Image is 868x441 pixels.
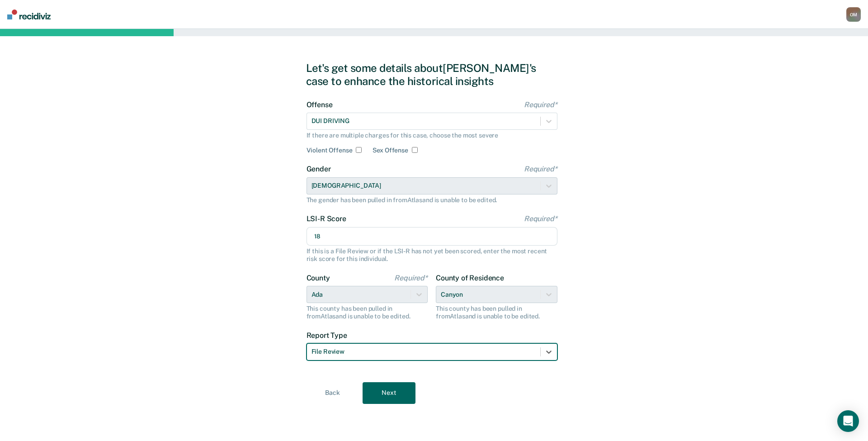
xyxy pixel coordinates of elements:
div: If this is a File Review or if the LSI-R has not yet been scored, enter the most recent risk scor... [307,247,557,263]
div: This county has been pulled in from Atlas and is unable to be edited. [307,305,428,320]
label: County [307,274,428,282]
div: Let's get some details about [PERSON_NAME]'s case to enhance the historical insights [306,62,562,88]
span: Required* [394,274,428,282]
button: OM [846,7,861,22]
label: Gender [307,165,557,173]
div: If there are multiple charges for this case, choose the most severe [307,132,557,139]
span: Required* [524,100,557,109]
button: Next [363,382,415,404]
label: Violent Offense [307,147,353,154]
div: O M [846,7,861,22]
div: This county has been pulled in from Atlas and is unable to be edited. [436,305,557,320]
span: Required* [524,165,557,173]
label: LSI-R Score [307,214,557,223]
div: Open Intercom Messenger [837,410,859,432]
span: Required* [524,214,557,223]
label: Offense [307,100,557,109]
div: The gender has been pulled in from Atlas and is unable to be edited. [307,196,557,204]
label: Sex Offense [373,147,408,154]
label: County of Residence [436,274,557,282]
img: Recidiviz [7,9,51,19]
button: Back [306,382,359,404]
label: Report Type [307,331,557,340]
